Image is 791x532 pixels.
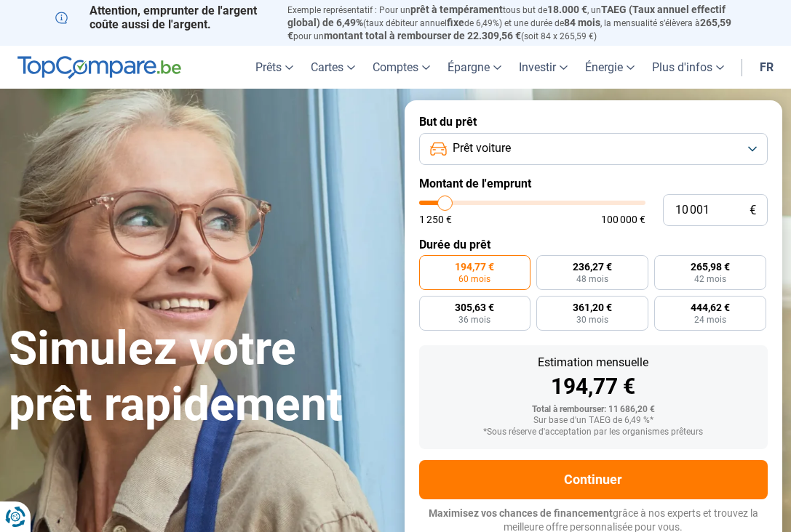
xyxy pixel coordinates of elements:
span: TAEG (Taux annuel effectif global) de 6,49% [287,4,726,28]
label: Montant de l'emprunt [419,177,768,190]
span: 18.000 € [547,4,587,15]
div: Estimation mensuelle [431,357,757,368]
span: 84 mois [564,17,600,28]
span: 36 mois [458,315,490,324]
a: Plus d'infos [643,46,733,89]
a: Énergie [576,46,643,89]
span: Prêt voiture [453,140,511,156]
span: 60 mois [458,275,490,283]
h1: Simulez votre prêt rapidement [9,321,387,433]
button: Prêt voiture [419,133,768,165]
div: *Sous réserve d'acceptation par les organismes prêteurs [431,427,757,438]
div: Total à rembourser: 11 686,20 € [431,405,757,415]
a: Prêts [247,46,302,89]
span: € [750,204,756,217]
span: 194,77 € [455,262,494,272]
a: Comptes [364,46,439,89]
a: fr [751,46,782,89]
span: prêt à tempérament [410,4,503,15]
span: 444,62 € [691,302,730,313]
div: 194,77 € [431,376,757,398]
span: 265,59 € [287,17,731,41]
span: montant total à rembourser de 22.309,56 € [324,30,521,41]
label: Durée du prêt [419,238,768,251]
a: Cartes [302,46,364,89]
span: Maximisez vos chances de financement [429,507,613,519]
a: Investir [510,46,576,89]
span: 361,20 € [573,302,612,313]
span: 30 mois [576,315,608,324]
span: 48 mois [576,275,608,283]
span: 24 mois [694,315,726,324]
div: Sur base d'un TAEG de 6,49 %* [431,416,757,426]
p: Exemple représentatif : Pour un tous but de , un (taux débiteur annuel de 6,49%) et une durée de ... [287,4,736,42]
button: Continuer [419,460,768,499]
span: 265,98 € [691,262,730,272]
span: 236,27 € [573,262,612,272]
label: But du prêt [419,115,768,129]
p: Attention, emprunter de l'argent coûte aussi de l'argent. [55,4,271,31]
img: TopCompare [17,56,181,79]
span: 100 000 € [601,214,645,225]
a: Épargne [439,46,510,89]
span: 305,63 € [455,302,494,313]
span: 1 250 € [419,214,452,225]
span: 42 mois [694,275,726,283]
span: fixe [447,17,464,28]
